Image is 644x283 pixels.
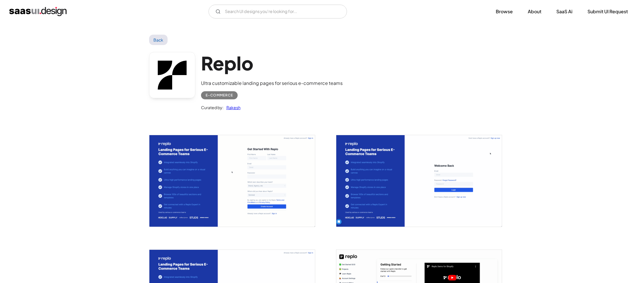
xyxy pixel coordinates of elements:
[521,5,548,18] a: About
[149,135,315,227] a: open lightbox
[209,5,347,18] input: Search UI designs you're looking for...
[209,5,347,18] form: Email Form
[201,52,343,74] h1: Replo
[336,135,502,227] img: 641fb4c019714544b2245658_replo%20-%20Sign%20In.png
[336,135,502,227] a: open lightbox
[201,80,343,87] div: Ultra customizable landing pages for serious e-commerce teams
[581,5,635,18] a: Submit UI Request
[9,7,67,16] a: home
[201,104,224,111] div: Curated by:
[149,35,168,45] a: Back
[149,135,315,227] img: 641fb4c0927bd57a1d185f84_replo%20-%20Get%20Started.png
[224,104,241,111] a: Rakesh
[489,5,520,18] a: Browse
[206,92,233,99] div: E-commerce
[549,5,579,18] a: SaaS Ai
